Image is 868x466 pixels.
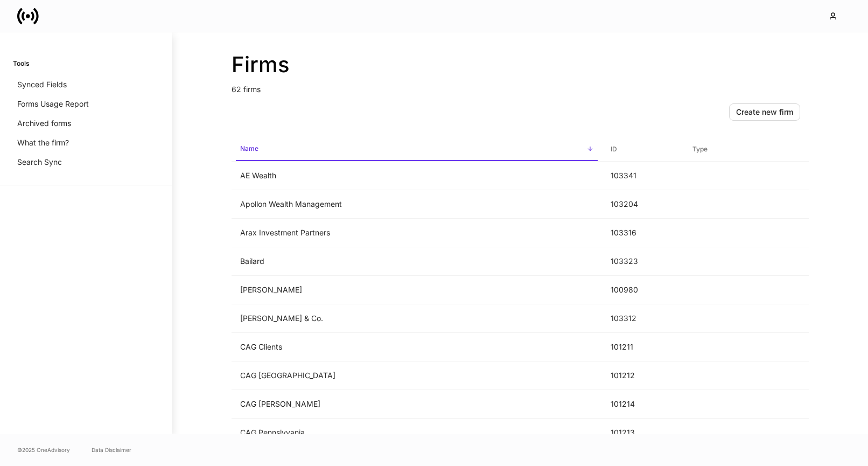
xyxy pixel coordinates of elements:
a: Synced Fields [13,75,159,94]
td: Apollon Wealth Management [232,190,602,219]
td: 103312 [602,304,684,333]
a: Search Sync [13,152,159,172]
p: Search Sync [17,157,62,168]
h6: Tools [13,58,29,68]
td: CAG Pennslyvania [232,419,602,447]
span: Name [236,138,598,161]
td: CAG Clients [232,333,602,361]
td: 103323 [602,247,684,276]
td: 103341 [602,162,684,190]
td: 101211 [602,333,684,361]
a: Forms Usage Report [13,94,159,114]
td: [PERSON_NAME] [232,276,602,304]
p: 62 firms [232,78,809,95]
h2: Firms [232,52,809,78]
a: What the firm? [13,133,159,152]
span: Type [688,138,804,161]
button: Create new firm [729,103,800,121]
p: Synced Fields [17,79,67,90]
td: 100980 [602,276,684,304]
h6: ID [611,144,617,154]
td: 103316 [602,219,684,247]
span: © 2025 OneAdvisory [17,446,70,454]
h6: Type [692,144,708,154]
td: Arax Investment Partners [232,219,602,247]
td: 101214 [602,390,684,419]
p: Forms Usage Report [17,99,89,109]
td: 101212 [602,361,684,390]
td: 101213 [602,419,684,447]
td: 103204 [602,190,684,219]
p: Archived forms [17,118,71,129]
p: What the firm? [17,137,69,148]
td: Bailard [232,247,602,276]
span: ID [606,138,680,161]
td: AE Wealth [232,162,602,190]
h6: Name [240,143,258,154]
td: [PERSON_NAME] & Co. [232,304,602,333]
a: Archived forms [13,114,159,133]
div: Create new firm [736,107,793,117]
td: CAG [PERSON_NAME] [232,390,602,419]
td: CAG [GEOGRAPHIC_DATA] [232,361,602,390]
a: Data Disclaimer [92,446,131,454]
